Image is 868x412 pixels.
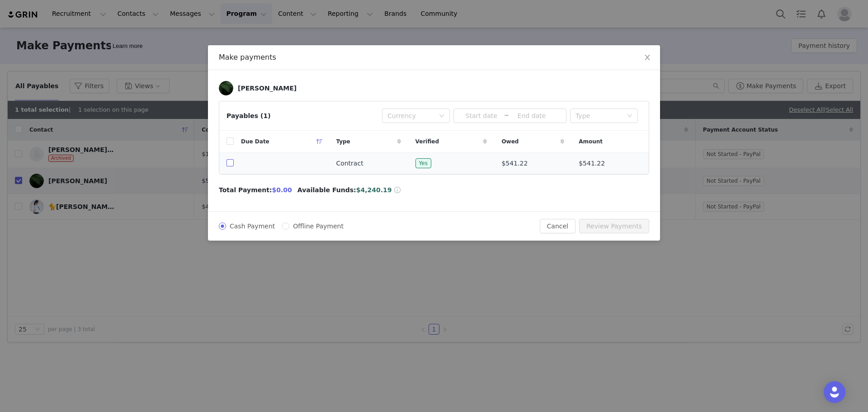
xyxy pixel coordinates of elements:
div: Make payments [219,52,649,62]
button: Review Payments [579,219,649,233]
span: Type [336,137,350,146]
span: $541.22 [501,159,528,168]
span: Amount [579,137,603,146]
input: Start date [459,111,504,121]
span: Offline Payment [289,223,347,230]
span: $541.22 [579,159,605,168]
article: Payables [219,101,649,175]
span: Available Funds: [297,185,356,195]
span: Due Date [241,137,269,146]
span: Owed [501,137,519,146]
input: End date [509,111,554,121]
i: icon: down [439,113,444,119]
button: Close [635,45,660,71]
i: icon: down [627,113,632,119]
span: Total Payment: [219,185,272,195]
span: Cash Payment [226,223,278,230]
span: Contract [336,159,363,168]
span: $0.00 [272,186,292,194]
div: Currency [387,111,434,120]
span: Yes [415,158,431,168]
span: Verified [415,137,439,146]
div: Type [576,111,623,120]
img: 4c54ea2a-e78c-497e-8a5f-e67315f2dc87--s.jpg [219,81,233,95]
div: Payables (1) [226,111,271,121]
a: [PERSON_NAME] [219,81,297,95]
div: Open Intercom Messenger [824,381,845,403]
span: $4,240.19 [356,186,392,194]
i: icon: close [644,54,651,61]
button: Cancel [540,219,576,233]
div: [PERSON_NAME] [238,85,297,92]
